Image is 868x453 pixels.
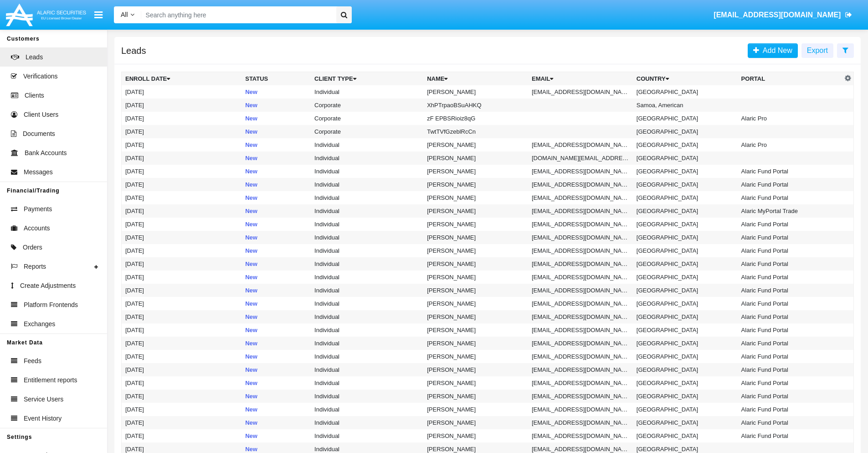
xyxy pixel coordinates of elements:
td: [GEOGRAPHIC_DATA] [633,204,738,218]
span: Orders [23,243,42,252]
td: Individual [311,151,423,165]
span: Client Users [24,110,58,120]
th: Client Type [311,72,423,86]
td: [PERSON_NAME] [423,218,528,231]
td: New [241,112,311,125]
td: Individual [311,85,423,99]
span: Documents [23,129,55,139]
td: [PERSON_NAME] [423,138,528,151]
td: Individual [311,403,423,416]
td: Alaric Fund Portal [738,403,842,416]
span: Verifications [23,72,57,81]
td: New [241,403,311,416]
td: Corporate [311,99,423,112]
td: [EMAIL_ADDRESS][DOMAIN_NAME] [528,337,633,350]
td: [PERSON_NAME] [423,337,528,350]
td: Individual [311,310,423,323]
td: [PERSON_NAME] [423,191,528,204]
td: [PERSON_NAME] [423,376,528,390]
td: Alaric Fund Portal [738,165,842,178]
span: Event History [24,414,62,423]
td: Individual [311,244,423,257]
td: [EMAIL_ADDRESS][DOMAIN_NAME] [528,429,633,443]
a: [EMAIL_ADDRESS][DOMAIN_NAME] [709,2,857,28]
td: [EMAIL_ADDRESS][DOMAIN_NAME] [528,390,633,403]
td: [GEOGRAPHIC_DATA] [633,323,738,337]
td: [DATE] [122,165,242,178]
td: [EMAIL_ADDRESS][DOMAIN_NAME] [528,363,633,376]
td: [GEOGRAPHIC_DATA] [633,297,738,310]
td: New [241,310,311,323]
span: Create Adjustments [20,281,76,291]
td: [PERSON_NAME] [423,310,528,323]
td: Individual [311,231,423,244]
td: Alaric Fund Portal [738,297,842,310]
td: [DATE] [122,323,242,337]
td: [EMAIL_ADDRESS][DOMAIN_NAME] [528,178,633,191]
td: [DATE] [122,350,242,363]
td: [DATE] [122,297,242,310]
td: [GEOGRAPHIC_DATA] [633,191,738,204]
td: Individual [311,165,423,178]
span: All [121,11,128,18]
td: Alaric Fund Portal [738,337,842,350]
td: Individual [311,284,423,297]
span: Bank Accounts [25,148,67,158]
td: New [241,244,311,257]
td: [GEOGRAPHIC_DATA] [633,271,738,284]
td: New [241,257,311,271]
td: [EMAIL_ADDRESS][DOMAIN_NAME] [528,165,633,178]
td: Individual [311,376,423,390]
td: [DATE] [122,363,242,376]
td: [DATE] [122,151,242,165]
td: [PERSON_NAME] [423,416,528,429]
td: Alaric Fund Portal [738,178,842,191]
th: Name [423,72,528,86]
td: [DATE] [122,99,242,112]
td: Individual [311,323,423,337]
td: Individual [311,191,423,204]
td: [GEOGRAPHIC_DATA] [633,85,738,99]
td: [GEOGRAPHIC_DATA] [633,165,738,178]
span: Reports [24,262,46,271]
td: Individual [311,363,423,376]
input: Search [141,6,333,23]
td: [GEOGRAPHIC_DATA] [633,178,738,191]
td: Individual [311,178,423,191]
td: [GEOGRAPHIC_DATA] [633,284,738,297]
td: [PERSON_NAME] [423,390,528,403]
span: Entitlement reports [24,375,77,385]
td: [GEOGRAPHIC_DATA] [633,125,738,138]
td: [DATE] [122,112,242,125]
th: Country [633,72,738,86]
td: [PERSON_NAME] [423,151,528,165]
td: [GEOGRAPHIC_DATA] [633,390,738,403]
span: Exchanges [24,319,55,329]
td: [GEOGRAPHIC_DATA] [633,218,738,231]
span: Messages [24,167,53,177]
td: [PERSON_NAME] [423,165,528,178]
td: [PERSON_NAME] [423,403,528,416]
td: [EMAIL_ADDRESS][DOMAIN_NAME] [528,271,633,284]
td: [PERSON_NAME] [423,244,528,257]
td: Alaric Pro [738,112,842,125]
td: Individual [311,429,423,443]
td: [EMAIL_ADDRESS][DOMAIN_NAME] [528,218,633,231]
td: [DATE] [122,416,242,429]
td: New [241,416,311,429]
span: Accounts [24,224,50,233]
td: [EMAIL_ADDRESS][DOMAIN_NAME] [528,376,633,390]
th: Status [241,72,311,86]
td: Alaric Fund Portal [738,191,842,204]
td: Alaric Fund Portal [738,429,842,443]
td: Alaric Fund Portal [738,323,842,337]
td: New [241,323,311,337]
td: New [241,85,311,99]
td: New [241,363,311,376]
td: New [241,125,311,138]
td: Individual [311,350,423,363]
td: Individual [311,204,423,218]
span: Payments [24,204,52,214]
td: Corporate [311,112,423,125]
td: Individual [311,257,423,271]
